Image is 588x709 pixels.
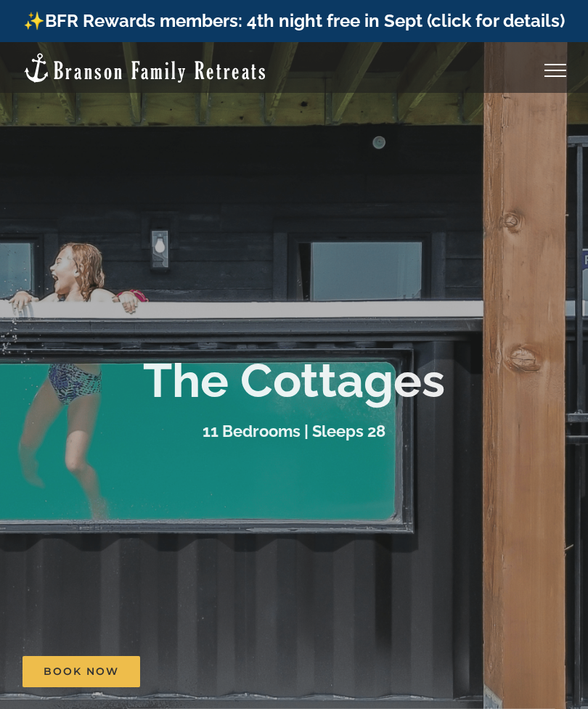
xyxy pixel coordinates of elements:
h3: 11 Bedrooms | Sleeps 28 [203,422,385,441]
b: The Cottages [143,353,445,409]
span: Book Now [44,665,119,678]
a: Toggle Menu [526,64,584,77]
img: Branson Family Retreats Logo [22,52,268,84]
a: Book Now [23,656,140,687]
a: ✨BFR Rewards members: 4th night free in Sept (click for details) [23,10,565,31]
